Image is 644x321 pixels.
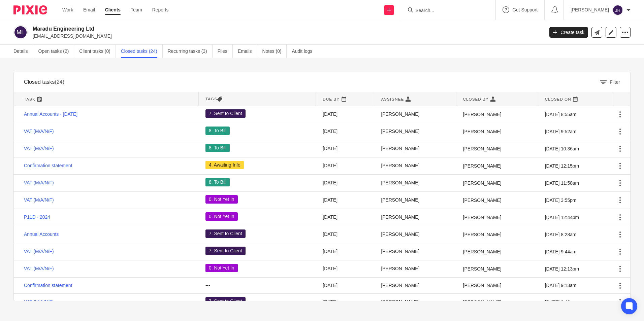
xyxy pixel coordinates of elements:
[464,249,501,254] span: [PERSON_NAME]
[237,45,256,58] a: Emails
[513,7,539,12] span: Get Support
[217,45,232,58] a: Files
[104,6,120,13] a: Clients
[261,45,286,58] a: Notes (0)
[545,249,575,254] span: [DATE] 9:44am
[376,174,457,191] td: [PERSON_NAME]
[167,45,212,58] a: Recurring tasks (3)
[205,195,237,204] span: 0. Not Yet In
[205,144,229,152] span: 8. To Bill
[205,212,237,221] span: 0. Not Yet In
[319,123,376,140] td: [DATE]
[545,299,575,304] span: [DATE] 9:46am
[612,5,623,15] img: svg%3E
[376,243,457,260] td: [PERSON_NAME]
[121,45,162,58] a: Closed tasks (24)
[24,232,61,237] a: Annual Accounts
[376,191,457,209] td: [PERSON_NAME]
[24,215,50,219] a: P11D - 2024
[319,277,376,293] td: [DATE]
[24,180,54,185] a: VAT (M/A/N/F)
[376,123,457,140] td: [PERSON_NAME]
[464,215,501,219] span: [PERSON_NAME]
[205,297,246,306] span: 7. Sent to Client
[319,260,376,277] td: [DATE]
[319,293,376,311] td: [DATE]
[464,198,501,202] span: [PERSON_NAME]
[291,45,317,58] a: Audit logs
[545,266,578,271] span: [DATE] 12:13pm
[13,45,33,58] a: Details
[319,226,376,243] td: [DATE]
[24,78,66,85] h1: Closed tasks
[545,146,578,151] span: [DATE] 10:36am
[464,232,501,237] span: [PERSON_NAME]
[205,127,229,135] span: 8. To Bill
[572,6,609,13] p: [PERSON_NAME]
[549,27,588,38] a: Create task
[545,232,575,237] span: [DATE] 8:28am
[416,8,476,14] input: Search
[319,191,376,209] td: [DATE]
[464,163,501,168] span: [PERSON_NAME]
[319,174,376,191] td: [DATE]
[464,299,501,304] span: [PERSON_NAME]
[545,112,575,116] span: [DATE] 8:55am
[130,6,141,13] a: Team
[319,243,376,260] td: [DATE]
[205,229,246,238] span: 7. Sent to Client
[464,112,501,116] span: [PERSON_NAME]
[545,129,575,134] span: [DATE] 9:52am
[24,112,79,116] a: Annual Accounts - [DATE]
[545,215,578,219] span: [DATE] 12:44pm
[24,249,54,254] a: VAT (M/A/N/F)
[319,106,376,123] td: [DATE]
[464,129,501,134] span: [PERSON_NAME]
[38,45,74,58] a: Open tasks (2)
[545,198,576,202] span: [DATE] 3:55pm
[24,163,75,168] a: Confirmation statement
[83,6,94,13] a: Email
[319,209,376,226] td: [DATE]
[205,282,312,289] div: ---
[464,283,501,288] span: [PERSON_NAME]
[376,209,457,226] td: [PERSON_NAME]
[376,140,457,157] td: [PERSON_NAME]
[24,146,54,151] a: VAT (M/A/N/F)
[376,260,457,277] td: [PERSON_NAME]
[376,277,457,293] td: [PERSON_NAME]
[56,79,66,84] span: (24)
[62,6,73,13] a: Work
[13,25,28,39] img: svg%3E
[205,161,244,169] span: 4. Awaiting Info
[464,146,501,151] span: [PERSON_NAME]
[545,163,578,168] span: [DATE] 12:15pm
[24,283,75,288] a: Confirmation statement
[376,293,457,311] td: [PERSON_NAME]
[13,5,47,14] img: Pixie
[609,79,620,84] span: Filter
[24,129,54,134] a: VAT (M/A/N/F)
[79,45,116,58] a: Client tasks (0)
[33,25,438,32] h2: Maradu Engineering Ltd
[464,180,501,185] span: [PERSON_NAME]
[376,226,457,243] td: [PERSON_NAME]
[464,266,501,271] span: [PERSON_NAME]
[33,33,539,39] p: [EMAIL_ADDRESS][DOMAIN_NAME]
[151,6,168,13] a: Reports
[24,299,54,304] a: VAT (M/A/N/F)
[545,180,578,185] span: [DATE] 11:58am
[205,264,237,272] span: 0. Not Yet In
[319,140,376,157] td: [DATE]
[319,157,376,174] td: [DATE]
[376,157,457,174] td: [PERSON_NAME]
[376,106,457,123] td: [PERSON_NAME]
[199,92,319,106] th: Tags
[205,247,246,255] span: 7. Sent to Client
[205,109,246,118] span: 7. Sent to Client
[24,266,54,271] a: VAT (M/A/N/F)
[24,198,54,202] a: VAT (M/A/N/F)
[205,178,229,186] span: 8. To Bill
[545,283,575,288] span: [DATE] 9:13am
